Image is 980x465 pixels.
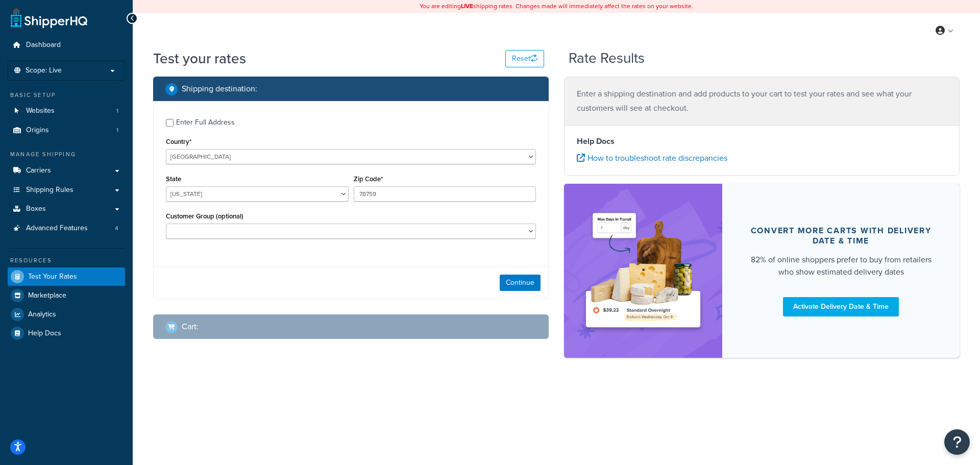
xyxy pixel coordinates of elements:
a: Test Your Rates [8,267,125,286]
div: Enter Full Address [176,115,235,130]
span: Analytics [28,310,56,319]
span: Advanced Features [26,224,88,233]
a: Origins1 [8,121,125,140]
a: Dashboard [8,36,125,55]
span: Websites [26,107,55,115]
a: Analytics [8,305,125,324]
b: LIVE [461,2,473,11]
a: Advanced Features4 [8,219,125,238]
button: Reset [505,50,544,67]
a: How to troubleshoot rate discrepancies [577,152,727,164]
h2: Cart : [182,322,199,331]
h2: Shipping destination : [182,84,257,93]
li: Websites [8,102,125,120]
span: Scope: Live [26,66,62,75]
img: feature-image-ddt-36eae7f7280da8017bfb280eaccd9c446f90b1fe08728e4019434db127062ab4.png [579,199,707,342]
button: Continue [500,275,541,291]
a: Marketplace [8,286,125,305]
a: Activate Delivery Date & Time [783,297,899,316]
h4: Help Docs [577,135,947,148]
label: Country* [166,138,191,145]
span: Origins [26,126,49,135]
button: Open Resource Center [944,429,970,455]
span: Marketplace [28,291,66,300]
span: Boxes [26,205,46,213]
input: Enter Full Address [166,119,174,127]
span: 1 [116,107,118,115]
h2: Rate Results [569,51,645,66]
li: Advanced Features [8,219,125,238]
span: Dashboard [26,41,61,50]
span: Shipping Rules [26,186,73,194]
a: Websites1 [8,102,125,120]
a: Shipping Rules [8,181,125,200]
label: Zip Code* [354,175,383,183]
label: State [166,175,181,183]
a: Boxes [8,200,125,218]
span: Carriers [26,166,51,175]
div: Manage Shipping [8,150,125,159]
div: 82% of online shoppers prefer to buy from retailers who show estimated delivery dates [747,254,935,278]
span: Test Your Rates [28,273,77,281]
span: Help Docs [28,329,61,338]
a: Help Docs [8,324,125,342]
p: Enter a shipping destination and add products to your cart to test your rates and see what your c... [577,87,947,115]
h1: Test your rates [153,48,246,68]
span: 1 [116,126,118,135]
label: Customer Group (optional) [166,212,243,220]
div: Convert more carts with delivery date & time [747,226,935,246]
li: Origins [8,121,125,140]
span: 4 [115,224,118,233]
div: Resources [8,256,125,265]
a: Carriers [8,161,125,180]
div: Basic Setup [8,91,125,100]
